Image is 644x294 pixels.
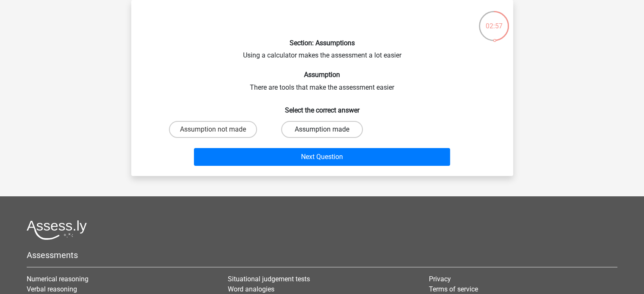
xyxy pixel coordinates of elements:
h6: Assumption [145,71,500,79]
img: Assessly logo [27,220,87,240]
a: Numerical reasoning [27,275,88,283]
button: Next Question [194,148,450,166]
div: 02:57 [478,10,510,31]
a: Word analogies [228,285,274,293]
a: Privacy [429,275,451,283]
label: Assumption not made [169,121,257,138]
h5: Assessments [27,250,617,260]
h6: Select the correct answer [145,99,500,114]
div: Using a calculator makes the assessment a lot easier There are tools that make the assessment easier [135,7,510,169]
a: Verbal reasoning [27,285,77,293]
h6: Section: Assumptions [145,39,500,47]
a: Terms of service [429,285,478,293]
label: Assumption made [281,121,363,138]
a: Situational judgement tests [228,275,310,283]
